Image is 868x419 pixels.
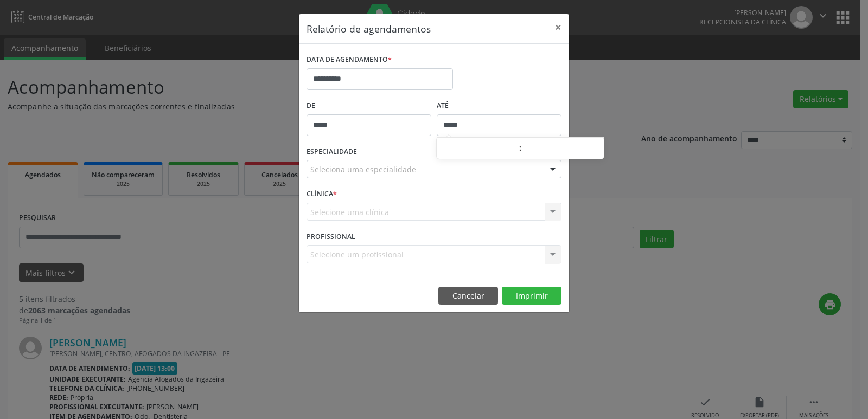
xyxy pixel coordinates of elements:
label: De [307,98,431,114]
label: PROFISSIONAL [307,228,355,245]
button: Cancelar [438,287,498,305]
span: Seleciona uma especialidade [310,164,416,175]
label: ATÉ [437,98,561,114]
input: Minute [522,138,604,160]
button: Close [547,14,569,41]
span: : [519,137,522,159]
label: CLÍNICA [307,186,337,203]
label: DATA DE AGENDAMENTO [307,51,392,68]
button: Imprimir [502,287,561,305]
h5: Relatório de agendamentos [307,22,431,36]
input: Hour [437,138,519,160]
label: ESPECIALIDADE [307,144,357,160]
